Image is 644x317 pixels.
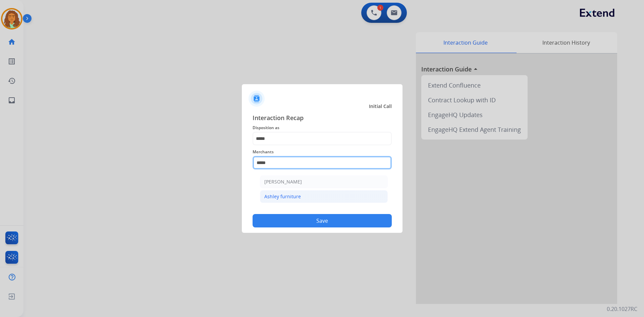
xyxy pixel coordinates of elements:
[249,91,265,107] img: contactIcon
[264,178,302,185] div: [PERSON_NAME]
[253,148,392,156] span: Merchants
[369,103,392,110] span: Initial Call
[607,305,637,313] p: 0.20.1027RC
[264,193,301,200] div: Ashley furniture
[253,113,392,124] span: Interaction Recap
[253,124,392,132] span: Disposition as
[253,214,392,227] button: Save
